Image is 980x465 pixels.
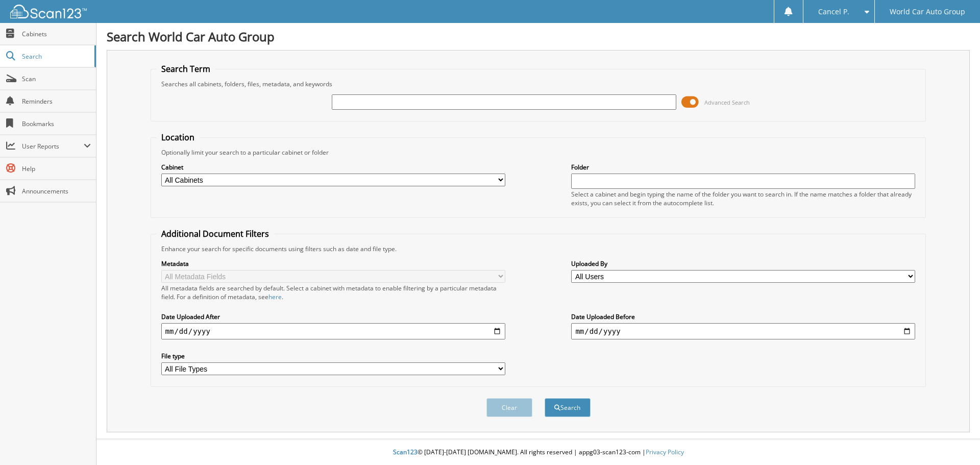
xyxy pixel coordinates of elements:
legend: Search Term [156,63,215,75]
a: Privacy Policy [646,448,684,456]
label: Date Uploaded After [161,312,505,321]
span: Bookmarks [22,119,91,128]
div: Select a cabinet and begin typing the name of the folder you want to search in. If the name match... [571,190,915,207]
span: Advanced Search [704,99,750,106]
legend: Location [156,132,200,143]
a: here [268,292,282,301]
div: Searches all cabinets, folders, files, metadata, and keywords [156,80,921,88]
span: Help [22,164,91,173]
label: Folder [571,163,915,172]
span: Cabinets [22,30,91,38]
input: end [571,323,915,339]
span: Scan [22,75,91,83]
span: Search [22,52,89,61]
label: Date Uploaded Before [571,312,915,321]
label: Uploaded By [571,259,915,268]
span: Reminders [22,97,91,106]
label: File type [161,352,505,360]
div: Enhance your search for specific documents using filters such as date and file type. [156,244,921,253]
span: Cancel P. [818,9,849,15]
h1: Search World Car Auto Group [107,28,970,45]
button: Clear [486,398,532,417]
img: scan123-logo-white.svg [10,5,87,18]
span: Announcements [22,187,91,195]
div: All metadata fields are searched by default. Select a cabinet with metadata to enable filtering b... [161,284,505,301]
span: Scan123 [393,448,418,456]
button: Search [545,398,591,417]
legend: Additional Document Filters [156,228,274,239]
input: start [161,323,505,339]
label: Metadata [161,259,505,268]
label: Cabinet [161,163,505,172]
span: World Car Auto Group [890,9,965,15]
div: © [DATE]-[DATE] [DOMAIN_NAME]. All rights reserved | appg03-scan123-com | [96,440,980,465]
span: User Reports [22,142,84,151]
div: Optionally limit your search to a particular cabinet or folder [156,148,921,157]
